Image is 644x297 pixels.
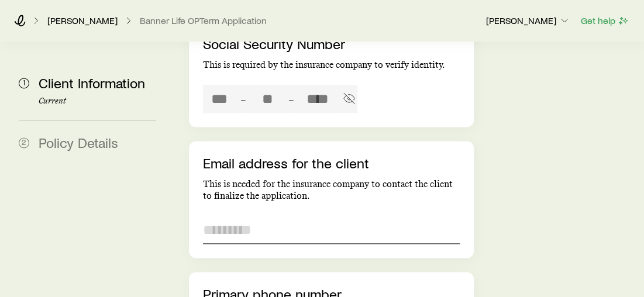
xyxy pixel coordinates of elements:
[39,96,156,106] p: Current
[203,178,459,202] p: This is needed for the insurance company to contact the client to finalize the application.
[203,155,459,171] p: Email address for the client
[19,137,29,148] span: 2
[139,15,267,26] button: Banner Life OPTerm Application
[580,14,630,27] button: Get help
[203,59,459,71] p: This is required by the insurance company to verify identity.
[485,14,571,28] button: [PERSON_NAME]
[47,15,118,26] a: [PERSON_NAME]
[486,15,570,26] p: [PERSON_NAME]
[203,36,459,52] p: Social Security Number
[39,74,145,91] span: Client Information
[240,91,246,107] span: -
[19,78,29,88] span: 1
[39,134,118,151] span: Policy Details
[288,91,294,107] span: -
